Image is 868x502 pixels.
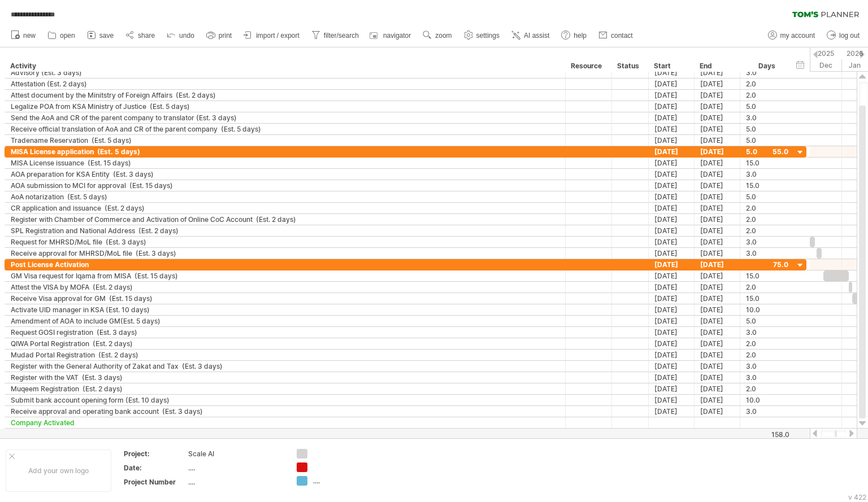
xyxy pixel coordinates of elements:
div: [DATE] [649,180,695,191]
a: import / export [241,28,303,43]
div: AOA preparation for KSA Entity (Est. 3 days) [11,169,559,180]
div: 2.0 [746,90,788,101]
div: GM Visa request for Iqama from MISA (Est. 15 days) [11,270,559,281]
div: 10.0 [746,304,788,315]
div: 5.0 [746,135,788,146]
div: 15.0 [746,180,788,191]
div: December 2025 [803,59,842,71]
div: 10.0 [746,395,788,405]
div: 2.0 [746,338,788,349]
div: [DATE] [649,135,695,146]
div: 2.0 [746,225,788,236]
a: zoom [420,28,455,43]
div: [DATE] [695,225,740,236]
div: 3.0 [746,112,788,123]
div: [DATE] [695,237,740,247]
div: 2.0 [746,203,788,213]
div: QIWA Portal Registration (Est. 2 days) [11,338,559,349]
div: Receive approval and operating bank account (Est. 3 days) [11,406,559,417]
div: [DATE] [649,158,695,168]
a: share [123,28,158,43]
div: [DATE] [695,78,740,89]
div: [DATE] [695,383,740,394]
div: [DATE] [695,327,740,338]
div: Amendment of AOA to include GM(Est. 5 days) [11,316,559,326]
span: AI assist [524,32,549,40]
div: Send the AoA and CR of the parent company to translator (Est. 3 days) [11,112,559,123]
div: [DATE] [649,191,695,202]
div: [DATE] [649,146,695,157]
div: [DATE] [649,327,695,338]
div: Start [654,60,688,72]
div: 15.0 [746,270,788,281]
span: import / export [256,32,300,40]
a: save [84,28,117,43]
span: print [219,32,232,40]
div: Advisory (Est. 3 days) [11,67,559,78]
span: undo [179,32,194,40]
div: [DATE] [649,248,695,259]
div: [DATE] [649,293,695,304]
div: [DATE] [649,395,695,405]
div: 3.0 [746,361,788,372]
div: [DATE] [649,214,695,225]
div: [DATE] [649,124,695,134]
div: 5.0 [746,316,788,326]
div: Receive official translation of AoA and CR of the parent company (Est. 5 days) [11,124,559,134]
div: Project: [124,449,186,459]
div: [DATE] [695,169,740,180]
div: [DATE] [695,158,740,168]
div: [DATE] [649,270,695,281]
div: Tradename Reservation (Est. 5 days) [11,135,559,146]
div: [DATE] [695,293,740,304]
div: [DATE] [649,361,695,372]
div: Project Number [124,477,186,487]
div: Register with the General Authority of Zakat and Tax (Est. 3 days) [11,361,559,372]
span: share [138,32,155,40]
div: [DATE] [695,316,740,326]
div: Muqeem Registration (Est. 2 days) [11,383,559,394]
span: my account [780,32,815,40]
div: [DATE] [695,372,740,383]
div: [DATE] [649,338,695,349]
div: Mudad Portal Registration (Est. 2 days) [11,350,559,360]
span: new [23,32,36,40]
a: print [203,28,235,43]
div: 5.0 [746,191,788,202]
a: help [558,28,590,43]
div: [DATE] [695,270,740,281]
div: Request for MHRSD/MoL file (Est. 3 days) [11,237,559,247]
div: 3.0 [746,406,788,417]
div: [DATE] [695,395,740,405]
a: open [45,28,79,43]
div: [DATE] [649,316,695,326]
div: 158.0 [741,430,789,439]
div: [DATE] [695,180,740,191]
div: [DATE] [695,406,740,417]
div: Status [617,60,642,72]
div: Attest document by the Minitstry of Foreign Affairs (Est. 2 days) [11,90,559,101]
div: [DATE] [695,112,740,123]
div: Scale AI [188,449,283,459]
div: End [700,60,734,72]
span: help [574,32,587,40]
div: Attest the VISA by MOFA (Est. 2 days) [11,282,559,293]
div: [DATE] [695,146,740,157]
a: log out [824,28,863,43]
span: zoom [435,32,452,40]
div: Request GOSI registration (Est. 3 days) [11,327,559,338]
div: [DATE] [695,259,740,270]
div: Date: [124,463,186,473]
div: [DATE] [695,90,740,101]
div: [DATE] [649,237,695,247]
span: contact [611,32,633,40]
span: settings [476,32,500,40]
div: [DATE] [649,67,695,78]
div: Add your own logo [6,449,111,492]
div: [DATE] [649,372,695,383]
div: 3.0 [746,169,788,180]
span: navigator [383,32,411,40]
div: Receive Visa approval for GM (Est. 15 days) [11,293,559,304]
div: [DATE] [695,338,740,349]
span: filter/search [324,32,359,40]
